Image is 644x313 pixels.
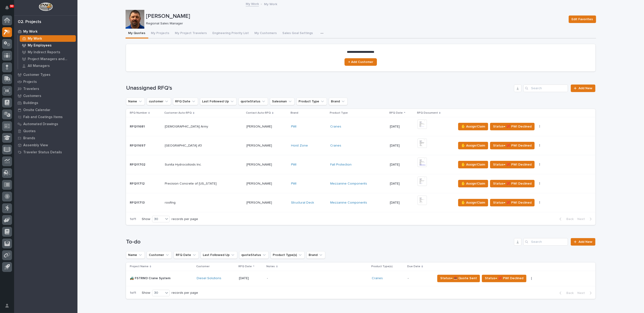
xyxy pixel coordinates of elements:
[14,106,77,113] a: Onsite Calendar
[200,98,237,105] button: Last Followed Up
[165,124,209,129] p: [DEMOGRAPHIC_DATA] Army
[490,142,535,149] button: Status→ ❌ PWI Declined
[291,182,296,186] a: PWI
[126,287,140,299] p: 1 of 1
[147,98,171,105] button: customer
[239,251,269,259] button: quoteStatus
[210,29,252,39] button: Engineering Priority List
[201,251,237,259] button: Last Followed Up
[296,98,327,105] button: Product Type
[147,251,172,259] button: Customer
[246,143,273,148] p: [PERSON_NAME]
[23,87,39,91] p: Travelers
[165,181,218,186] p: Precision Concrete of [US_STATE]
[130,275,171,280] p: 🚜 FSTRM3 Crane System
[490,123,535,130] button: Status→ ❌ PWI Declined
[18,56,77,62] a: Project Managers and Engineers
[490,180,535,187] button: Status→ ❌ PWI Declined
[14,28,77,35] a: My Work
[390,201,414,205] p: [DATE]
[28,57,74,61] p: Project Managers and Engineers
[14,71,77,78] a: Customer Types
[239,276,263,280] p: [DATE]
[152,217,164,222] div: 30
[14,128,77,135] a: Quotes
[23,73,50,77] p: Customer Types
[28,50,60,54] p: My Indirect Reports
[130,162,146,167] p: RFQ11702
[330,110,348,116] p: Product Type
[291,125,296,129] a: PWI
[252,29,280,39] button: My Customers
[18,42,77,49] a: My Employees
[493,124,532,129] span: Status→ ❌ PWI Declined
[14,92,77,99] a: Customers
[329,98,348,105] button: Brand
[173,98,198,105] button: RFQ Date
[246,162,273,167] p: [PERSON_NAME]
[126,155,595,174] tr: RFQ11702RFQ11702 Sunita Hydrocolloids Inc.Sunita Hydrocolloids Inc. [PERSON_NAME][PERSON_NAME] PW...
[461,124,485,129] span: ✋ Assign/Claim
[14,99,77,106] a: Buildings
[267,264,275,269] p: Notes
[577,291,588,295] span: Next
[556,291,575,295] button: Back
[575,217,595,221] button: Next
[126,29,148,39] button: My Quotes
[523,238,568,246] input: Search
[270,98,295,105] button: Salesman
[10,4,13,8] p: 90
[164,110,192,116] p: Customer Auto-RFQ
[238,264,252,269] p: RFQ Date
[23,80,37,84] p: Projects
[23,101,38,105] p: Buildings
[14,78,77,85] a: Projects
[390,125,414,129] p: [DATE]
[291,163,296,167] a: PWI
[2,3,12,13] button: Notifications
[523,85,568,92] div: Search
[23,136,35,140] p: Brands
[461,162,485,167] span: ✋ Assign/Claim
[307,251,325,259] button: Brand
[264,1,277,6] p: My Work
[569,15,596,23] button: Edit Favorites
[174,251,199,259] button: RFQ Date
[130,264,149,269] p: Project Name
[390,182,414,186] p: [DATE]
[142,291,150,295] p: Show
[6,6,12,13] div: Notifications90
[14,113,77,120] a: Fab and Coatings Items
[14,85,77,92] a: Travelers
[23,115,63,119] p: Fab and Coatings Items
[371,264,393,269] p: Product Type(s)
[23,30,38,34] p: My Work
[490,199,535,206] button: Status→ ❌ PWI Declined
[493,162,532,167] span: Status→ ❌ PWI Declined
[126,98,145,105] button: Name
[28,43,52,48] p: My Employees
[458,161,488,168] button: ✋ Assign/Claim
[437,275,480,282] button: Status→ 📤 Quote Sent
[238,98,268,105] button: quoteStatus
[196,264,210,269] p: Customer
[267,276,349,280] p: -
[271,251,305,259] button: Product Type(s)
[493,200,532,205] span: Status→ ❌ PWI Declined
[130,181,146,186] p: RFQ11712
[146,13,565,20] p: [PERSON_NAME]
[458,180,488,187] button: ✋ Assign/Claim
[563,291,574,295] span: Back
[485,275,523,281] span: Status→ ❌ PWI Declined
[372,276,383,280] a: Cranes
[458,123,488,130] button: ✋ Assign/Claim
[458,199,488,206] button: ✋ Assign/Claim
[23,122,58,126] p: Automated Drawings
[572,16,593,22] span: Edit Favorites
[18,19,41,25] div: 02. Projects
[126,174,595,193] tr: RFQ11712RFQ11712 Precision Concrete of [US_STATE]Precision Concrete of [US_STATE] [PERSON_NAME][P...
[172,291,198,295] p: records per page
[28,37,42,41] p: My Work
[197,276,221,280] a: Diesel Solutions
